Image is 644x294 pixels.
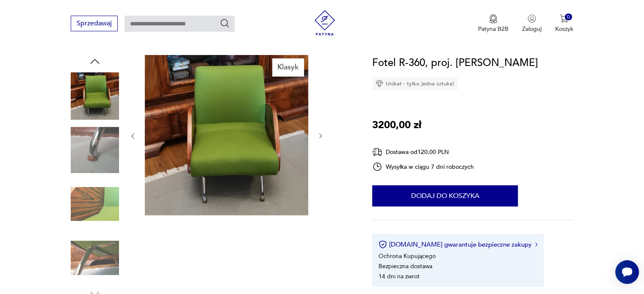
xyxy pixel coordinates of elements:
img: Zdjęcie produktu Fotel R-360, proj. J. Różański [71,72,119,120]
p: Zaloguj [522,25,542,33]
button: Patyna B2B [478,14,509,33]
p: Koszyk [555,25,573,33]
p: 3200,00 zł [372,117,421,133]
button: Sprzedawaj [71,16,118,31]
li: Ochrona Kupującego [379,252,436,260]
img: Ikonka użytkownika [528,14,536,23]
li: 14 dni na zwrot [379,272,420,280]
div: Wysyłka w ciągu 7 dni roboczych [372,162,474,172]
img: Ikona diamentu [376,80,383,88]
iframe: Smartsupp widget button [615,260,639,284]
img: Zdjęcie produktu Fotel R-360, proj. J. Różański [145,55,308,215]
img: Zdjęcie produktu Fotel R-360, proj. J. Różański [71,234,119,282]
div: Klasyk [272,58,304,76]
img: Ikona dostawy [372,147,382,157]
p: Patyna B2B [478,25,509,33]
div: 0 [565,14,572,21]
img: Ikona strzałki w prawo [535,242,538,247]
a: Ikona medaluPatyna B2B [478,14,509,33]
img: Patyna - sklep z meblami i dekoracjami vintage [312,10,337,36]
img: Zdjęcie produktu Fotel R-360, proj. J. Różański [71,180,119,228]
div: Unikat - tylko jedna sztuka! [372,77,458,90]
img: Ikona medalu [489,14,498,24]
button: 0Koszyk [555,14,573,33]
button: Zaloguj [522,14,542,33]
img: Ikona certyfikatu [379,240,387,249]
button: [DOMAIN_NAME] gwarantuje bezpieczne zakupy [379,240,537,249]
button: Szukaj [220,18,230,28]
div: Dostawa od 120,00 PLN [372,147,474,157]
img: Ikona koszyka [560,14,568,23]
h1: Fotel R-360, proj. [PERSON_NAME] [372,55,538,71]
img: Zdjęcie produktu Fotel R-360, proj. J. Różański [71,126,119,174]
button: Dodaj do koszyka [372,185,518,206]
a: Sprzedawaj [71,21,118,27]
li: Bezpieczna dostawa [379,262,432,270]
